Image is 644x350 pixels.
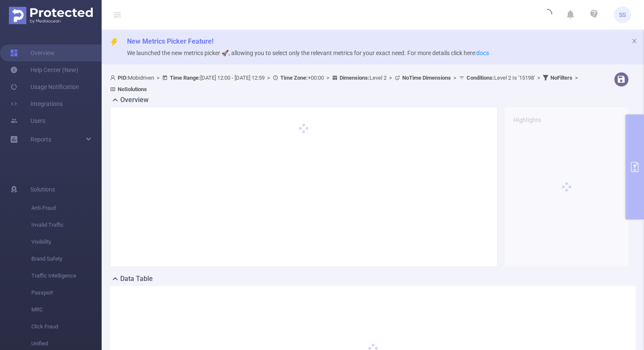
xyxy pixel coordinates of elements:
i: icon: user [110,75,118,81]
b: No Time Dimensions [402,75,451,81]
b: Time Zone: [280,75,308,81]
span: New Metrics Picker Feature! [127,37,213,45]
span: MRC [31,301,102,318]
span: Click Fraud [31,318,102,335]
h2: Data Table [120,274,153,284]
span: Reports [30,136,51,143]
b: Time Range: [170,75,200,81]
h2: Overview [120,95,149,105]
span: Level 2 Is '15198' [467,75,535,81]
a: Reports [30,131,51,148]
a: Help Center (New) [10,61,78,78]
span: Passport [31,284,102,301]
span: > [387,75,395,81]
i: icon: close [631,38,637,44]
span: > [535,75,543,81]
span: SS [619,6,626,23]
span: Level 2 [340,75,387,81]
b: PID: [118,75,128,81]
span: > [572,75,580,81]
span: Mobidriven [DATE] 12:00 - [DATE] 12:59 +00:00 [110,75,580,92]
b: Dimensions : [340,75,370,81]
a: Usage Notification [10,78,79,95]
i: icon: thunderbolt [110,38,119,47]
button: icon: close [631,36,637,46]
span: > [324,75,332,81]
i: icon: loading [542,9,552,21]
a: Overview [10,44,55,61]
span: Anti-Fraud [31,200,102,217]
span: Visibility [31,233,102,250]
span: > [451,75,459,81]
a: docs [476,50,489,56]
b: No Solutions [118,86,147,92]
b: No Filters [550,75,572,81]
span: > [154,75,162,81]
span: Invalid Traffic [31,217,102,233]
span: Traffic Intelligence [31,267,102,284]
b: Conditions : [467,75,494,81]
span: We launched the new metrics picker 🚀, allowing you to select only the relevant metrics for your e... [127,50,489,56]
a: Integrations [10,95,63,112]
a: Users [10,112,45,129]
span: Solutions [30,181,55,198]
span: Brand Safety [31,250,102,267]
img: Protected Media [9,7,93,24]
span: > [265,75,273,81]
